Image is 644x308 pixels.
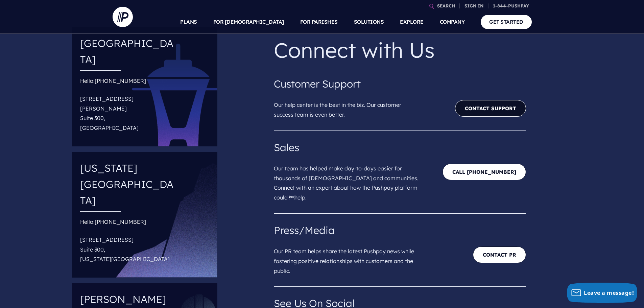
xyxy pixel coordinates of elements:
[354,10,384,34] a: SOLUTIONS
[443,164,526,180] a: CALL [PHONE_NUMBER]
[80,157,177,211] h4: [US_STATE][GEOGRAPHIC_DATA]
[274,139,526,156] h4: Sales
[80,76,177,136] div: Hello:
[455,100,526,117] a: Contact Support
[481,15,532,29] a: GET STARTED
[473,246,526,263] a: Contact PR
[274,92,425,122] p: Our help center is the best in the biz. Our customer success team is even better.
[274,32,526,68] p: Connect with Us
[300,10,338,34] a: FOR PARISHES
[180,10,197,34] a: PLANS
[80,91,177,136] p: [STREET_ADDRESS][PERSON_NAME] Suite 300, [GEOGRAPHIC_DATA]
[274,156,425,205] p: Our team has helped make day-to-days easier for thousands of [DEMOGRAPHIC_DATA] and communities. ...
[80,217,177,267] div: Hello:
[584,289,634,297] span: Leave a message!
[95,77,146,84] a: [PHONE_NUMBER]
[80,232,177,267] p: [STREET_ADDRESS] Suite 300, [US_STATE][GEOGRAPHIC_DATA]
[95,218,146,225] a: [PHONE_NUMBER]
[400,10,424,34] a: EXPLORE
[440,10,465,34] a: COMPANY
[274,222,526,238] h4: Press/Media
[567,283,637,303] button: Leave a message!
[274,238,425,278] p: Our PR team helps share the latest Pushpay news while fostering positive relationships with custo...
[274,76,526,92] h4: Customer Support
[213,10,284,34] a: FOR [DEMOGRAPHIC_DATA]
[80,32,177,70] h4: [GEOGRAPHIC_DATA]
